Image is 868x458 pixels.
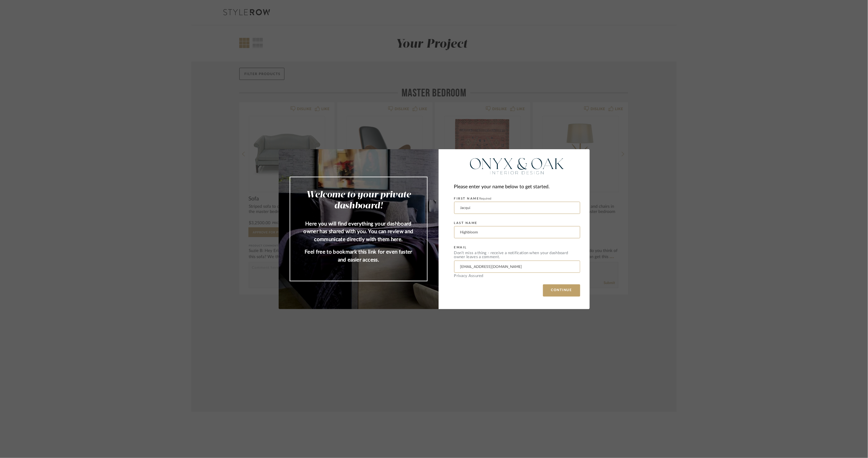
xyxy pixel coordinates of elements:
[454,202,580,214] input: Enter First Name
[479,197,492,200] span: Required
[302,220,415,243] p: Here you will find everything your dashboard owner has shared with you. You can review and commun...
[454,261,580,273] input: Enter Email
[302,189,415,211] h2: Welcome to your private dashboard!
[454,226,580,238] input: Enter Last Name
[454,183,580,191] div: Please enter your name below to get started.
[543,284,580,297] button: CONTINUE
[454,221,478,225] label: LAST NAME
[302,248,415,264] p: Feel free to bookmark this link for even faster and easier access.
[454,197,492,200] label: FIRST NAME
[454,274,580,278] div: Privacy Assured
[454,251,580,259] div: Don’t miss a thing - receive a notification when your dashboard owner leaves a comment.
[454,246,467,249] label: EMAIL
